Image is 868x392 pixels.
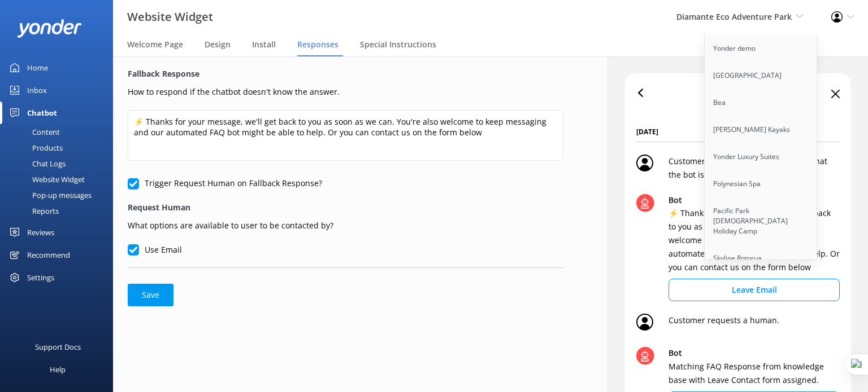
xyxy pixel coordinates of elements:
p: Customer requests a human. [669,314,779,334]
p: Bot [669,194,840,206]
div: Support Docs [35,336,81,358]
span: Diamante Eco Adventure Park [676,11,792,22]
p: Customer asks a really hard question that the bot isn't able to answer. [669,155,840,182]
span: Special Instructions [360,39,436,50]
a: Pacific Park [DEMOGRAPHIC_DATA] Holiday Camp [705,197,818,245]
div: Help [50,358,66,381]
div: Recommend [27,244,70,266]
span: [DATE] [636,126,840,142]
span: Welcome Page [127,39,183,50]
label: Request Human [128,201,563,214]
p: ⚡ Thanks for your message, we'll get back to you as soon as we can. You're also welcome to keep m... [669,206,840,274]
button: Leave Email [669,279,840,301]
span: Responses [297,39,338,50]
p: What options are available to user to be contacted by? [128,217,563,232]
button: Save [128,284,173,306]
a: Chat Logs [7,156,113,171]
div: Content [7,124,60,140]
a: Content [7,124,113,140]
div: Chat Logs [7,156,66,171]
label: Fallback Response [128,68,563,80]
p: Matching FAQ Response from knowledge base with Leave Contact form assigned. [669,360,840,387]
a: Yonder Luxury Suites [705,143,818,170]
a: Polynesian Spa [705,170,818,197]
div: Home [27,56,48,79]
div: Pop-up messages [7,187,92,203]
span: Design [205,39,231,50]
div: Inbox [27,79,47,102]
a: Pop-up messages [7,187,113,203]
p: Bot [669,347,840,359]
p: How to respond if the chatbot doesn't know the answer. [128,83,563,98]
h3: Website Widget [127,8,213,26]
a: Bea [705,89,818,116]
textarea: ⚡ Thanks for your message, we'll get back to you as soon as we can. You're also welcome to keep m... [128,110,563,161]
a: Reports [7,203,113,219]
div: Products [7,140,63,156]
div: Settings [27,266,54,289]
div: Website Widget [7,171,85,187]
a: Website Widget [7,171,113,187]
a: Products [7,140,113,156]
a: Skyline Rotorua [705,245,818,272]
a: [PERSON_NAME] Kayaks [705,116,818,143]
a: Yonder demo [705,35,818,62]
label: Use Email [128,244,182,256]
a: [GEOGRAPHIC_DATA] [705,62,818,89]
span: Install [252,39,276,50]
div: Reports [7,203,59,219]
img: yonder-white-logo.png [17,19,82,38]
label: Trigger Request Human on Fallback Response? [128,177,322,190]
div: Reviews [27,221,54,244]
div: Chatbot [27,102,57,124]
